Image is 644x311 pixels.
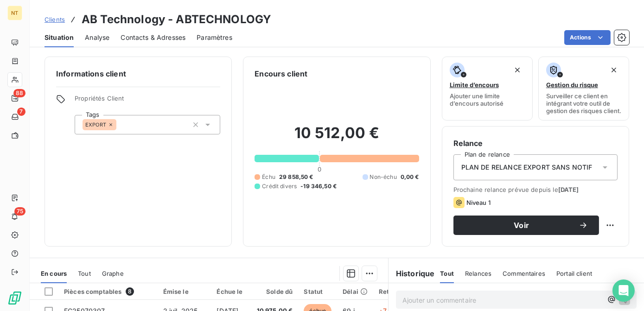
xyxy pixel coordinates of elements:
[262,182,297,190] span: Crédit divers
[465,222,579,229] span: Voir
[546,81,598,89] span: Gestion du risque
[503,270,545,277] span: Commentaires
[556,270,592,277] span: Portail client
[558,186,579,193] span: [DATE]
[17,108,26,116] span: 7
[45,33,74,42] span: Situation
[102,270,124,277] span: Graphe
[450,92,525,107] span: Ajouter une limite d’encours autorisé
[82,11,271,28] h3: AB Technology - ABTECHNOLOGY
[401,173,419,181] span: 0,00 €
[538,57,629,121] button: Gestion du risqueSurveiller ce client en intégrant votre outil de gestion des risques client.
[279,173,313,181] span: 29 858,50 €
[85,33,109,42] span: Analyse
[318,165,321,173] span: 0
[217,288,242,295] div: Échue le
[163,288,206,295] div: Émise le
[255,124,419,152] h2: 10 512,00 €
[7,291,22,305] img: Logo LeanPay
[78,270,91,277] span: Tout
[461,163,593,172] span: PLAN DE RELANCE EXPORT SANS NOTIF
[56,68,220,79] h6: Informations client
[255,68,307,79] h6: Encours client
[254,288,293,295] div: Solde dû
[14,207,26,216] span: 75
[85,122,106,127] span: EXPORT
[389,268,435,279] h6: Historique
[262,173,275,181] span: Échu
[442,57,533,121] button: Limite d’encoursAjouter une limite d’encours autorisé
[564,30,611,45] button: Actions
[450,81,499,89] span: Limite d’encours
[370,173,397,181] span: Non-échu
[75,95,220,108] span: Propriétés Client
[13,89,26,97] span: 88
[453,216,599,235] button: Voir
[465,270,491,277] span: Relances
[379,288,408,295] div: Retard
[453,186,618,193] span: Prochaine relance prévue depuis le
[453,138,618,149] h6: Relance
[466,199,491,206] span: Niveau 1
[546,92,621,114] span: Surveiller ce client en intégrant votre outil de gestion des risques client.
[197,33,232,42] span: Paramètres
[41,270,67,277] span: En cours
[343,288,368,295] div: Délai
[45,16,65,23] span: Clients
[121,33,185,42] span: Contacts & Adresses
[612,279,635,302] div: Open Intercom Messenger
[7,6,22,20] div: NT
[116,121,124,129] input: Ajouter une valeur
[440,270,454,277] span: Tout
[45,15,65,24] a: Clients
[64,287,152,296] div: Pièces comptables
[304,288,332,295] div: Statut
[300,182,337,190] span: -19 346,50 €
[126,287,134,296] span: 8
